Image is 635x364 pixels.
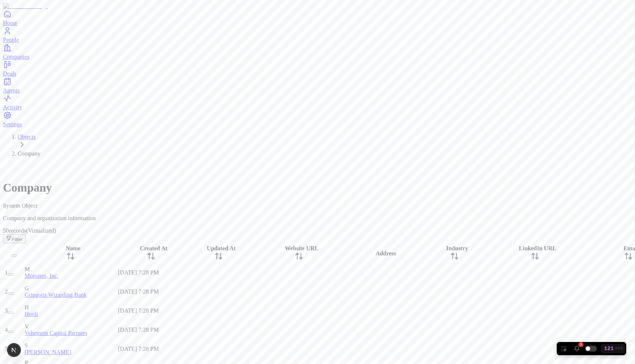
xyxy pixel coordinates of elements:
[3,26,632,43] a: People
[3,10,632,26] a: Home
[18,134,36,140] a: Objects
[118,346,184,352] div: [DATE] 7:28 PM
[25,285,116,292] div: G
[25,266,116,273] div: M
[66,245,80,251] span: Name
[3,203,632,209] div: System Object
[3,70,16,77] span: Deals
[3,215,632,222] p: Company and organization information
[376,250,396,256] span: Address
[285,245,319,251] span: Website URL
[3,54,29,60] span: Companies
[3,87,19,94] span: Agents
[12,237,23,242] span: Filter
[140,245,168,251] span: Created At
[519,245,556,251] span: LinkedIn URL
[3,20,17,26] span: Home
[26,227,56,234] span: (Virtualized)
[118,327,184,333] div: [DATE] 7:28 PM
[3,234,26,243] button: Filter
[25,349,71,355] a: [PERSON_NAME]
[207,245,236,251] span: Updated At
[446,245,468,251] span: Industry
[25,342,116,349] div: S
[3,94,632,110] a: Activity
[5,346,8,352] span: 5
[5,269,8,276] span: 1
[118,307,159,314] span: [DATE] 7:28 PM
[25,323,116,330] div: V
[25,304,116,311] div: H
[5,307,8,314] span: 3
[25,311,38,317] a: Hooli
[3,121,22,127] span: Settings
[118,269,159,276] span: [DATE] 7:28 PM
[3,37,19,43] span: People
[3,77,632,94] a: Agents
[118,269,184,276] div: [DATE] 7:28 PM
[25,292,87,298] a: Gringotts Wizarding Bank
[3,60,632,77] a: Deals
[118,307,184,314] div: [DATE] 7:28 PM
[5,288,8,295] span: 2
[3,111,632,127] a: Settings
[118,327,159,333] span: [DATE] 7:28 PM
[18,150,40,157] span: Company
[25,330,87,336] a: Vehement Capital Partners
[118,288,159,295] span: [DATE] 7:28 PM
[25,273,58,279] a: Monsters, Inc.
[118,288,184,295] div: [DATE] 7:28 PM
[5,327,8,333] span: 4
[3,181,632,194] h1: Company
[118,346,159,352] span: [DATE] 7:28 PM
[3,134,632,157] nav: Breadcrumb
[3,43,632,60] a: Companies
[3,227,632,234] div: 50 records
[3,3,48,10] img: Item Brain Logo
[3,104,22,110] span: Activity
